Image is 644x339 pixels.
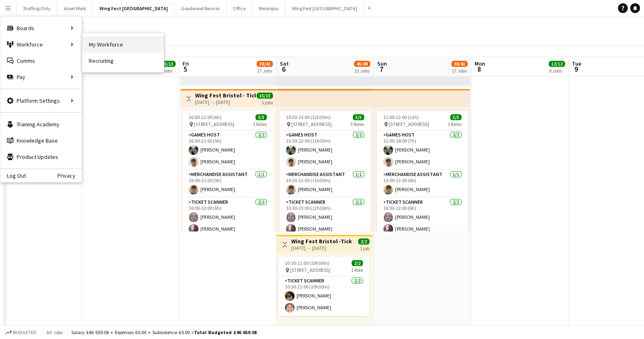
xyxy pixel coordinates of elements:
[17,0,57,16] button: Staffing Only
[253,0,286,16] button: Meatopia
[93,0,175,16] button: Wing Fest [GEOGRAPHIC_DATA]
[0,69,82,85] div: Pay
[291,238,352,245] h3: Wing Fest Bristol -Tickets, Merch & Games
[278,257,369,316] app-job-card: 10:30-21:00 (10h30m)2/2 [STREET_ADDRESS]1 RoleTicket Scanner2/210:30-21:00 (10h30m)[PERSON_NAME][...
[182,198,273,237] app-card-role: Ticket Scanner2/216:00-22:00 (6h)[PERSON_NAME][PERSON_NAME]
[549,68,565,74] div: 6 Jobs
[182,60,189,67] span: Fri
[159,61,176,67] span: 13/13
[377,60,387,67] span: Sun
[262,99,273,106] div: 3 jobs
[291,121,332,127] span: [STREET_ADDRESS]
[377,170,468,198] app-card-role: Merchandise Assistant1/115:00-21:00 (6h)[PERSON_NAME]
[257,92,273,99] span: 15/15
[0,20,82,36] div: Boards
[280,60,289,67] span: Sat
[57,0,93,16] button: Asset Work
[448,121,462,127] span: 3 Roles
[257,68,273,74] div: 17 Jobs
[182,170,273,198] app-card-role: Merchandise Assistant1/116:00-21:00 (5h)[PERSON_NAME]
[0,36,82,53] div: Workforce
[160,68,175,74] div: 7 Jobs
[253,121,267,127] span: 3 Roles
[0,116,82,132] a: Training Academy
[0,149,82,165] a: Product Updates
[571,64,581,74] span: 9
[354,61,370,67] span: 45/49
[278,276,369,316] app-card-role: Ticket Scanner2/210:30-21:00 (10h30m)[PERSON_NAME][PERSON_NAME]
[360,244,369,251] div: 1 job
[45,329,64,335] span: All jobs
[451,61,468,67] span: 38/41
[182,111,273,231] app-job-card: 16:00-22:00 (6h)5/5 [STREET_ADDRESS]3 RolesGames Host2/216:00-21:00 (5h)[PERSON_NAME][PERSON_NAME...
[279,111,371,231] app-job-card: 10:30-23:00 (12h30m)5/5 [STREET_ADDRESS]3 RolesGames Host2/210:30-22:00 (11h30m)[PERSON_NAME][PER...
[0,132,82,149] a: Knowledge Base
[351,267,363,273] span: 1 Role
[255,114,267,120] span: 5/5
[572,60,581,67] span: Tue
[377,198,468,237] app-card-role: Ticket Scanner2/216:00-22:00 (6h)[PERSON_NAME][PERSON_NAME]
[450,114,462,120] span: 5/5
[358,238,369,244] span: 2/2
[377,130,468,170] app-card-role: Games Host2/211:00-18:00 (7h)[PERSON_NAME][PERSON_NAME]
[352,260,363,266] span: 2/2
[195,99,256,105] div: [DATE] → [DATE]
[194,121,234,127] span: [STREET_ADDRESS]
[4,328,38,337] button: Budgeted
[257,61,273,67] span: 38/41
[452,68,467,74] div: 17 Jobs
[189,114,222,120] span: 16:00-22:00 (6h)
[475,60,485,67] span: Mon
[383,114,419,120] span: 11:00-22:00 (11h)
[350,121,364,127] span: 3 Roles
[286,0,364,16] button: Wing Fest [GEOGRAPHIC_DATA]
[57,172,82,179] a: Privacy
[194,329,257,335] span: Total Budgeted £46 659.08
[195,92,256,99] h3: Wing Fest Bristol - Tickets, Merch & Games
[473,64,485,74] span: 8
[279,170,371,198] app-card-role: Merchandise Assistant1/110:30-22:00 (11h30m)[PERSON_NAME]
[181,64,189,74] span: 5
[182,130,273,170] app-card-role: Games Host2/216:00-21:00 (5h)[PERSON_NAME][PERSON_NAME]
[82,53,164,69] a: Recruiting
[13,330,37,335] span: Budgeted
[279,64,289,74] span: 6
[353,114,364,120] span: 5/5
[279,130,371,170] app-card-role: Games Host2/210:30-22:00 (11h30m)[PERSON_NAME][PERSON_NAME]
[549,61,565,67] span: 12/12
[0,53,82,69] a: Comms
[71,329,257,335] div: Salary £46 659.08 + Expenses £0.00 + Subsistence £0.00 =
[376,64,387,74] span: 7
[82,36,164,53] a: My Workforce
[279,198,371,237] app-card-role: Ticket Scanner2/210:30-23:00 (12h30m)[PERSON_NAME][PERSON_NAME]
[175,0,226,16] button: Goodwood Revival
[389,121,429,127] span: [STREET_ADDRESS]
[0,172,26,179] a: Log Out
[377,111,468,231] app-job-card: 11:00-22:00 (11h)5/5 [STREET_ADDRESS]3 RolesGames Host2/211:00-18:00 (7h)[PERSON_NAME][PERSON_NAM...
[291,245,352,251] div: [DATE] → [DATE]
[290,267,330,273] span: [STREET_ADDRESS]
[354,68,370,74] div: 22 Jobs
[0,92,82,109] div: Platform Settings
[285,260,330,266] span: 10:30-21:00 (10h30m)
[286,114,331,120] span: 10:30-23:00 (12h30m)
[226,0,253,16] button: Office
